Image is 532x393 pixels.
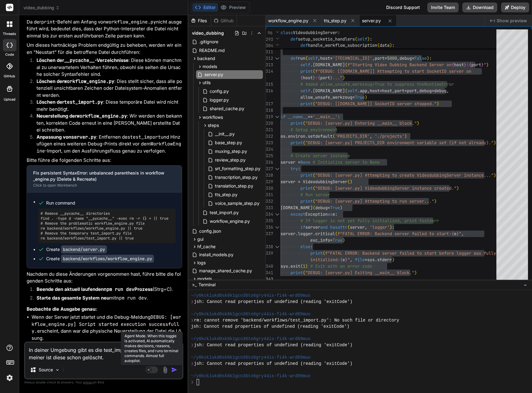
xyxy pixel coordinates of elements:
div: 328 [266,172,273,179]
span: : [392,42,395,48]
div: 338 [266,244,273,250]
span: # Exit with an error code [310,263,372,269]
code: backend/workflows/workflow_engine.py [61,255,154,263]
span: port=port [395,88,417,93]
span: } [481,62,484,67]
span: file [355,257,365,262]
span: : [335,211,338,217]
span: "DEBUG: [server.py] Attempting to run server..." [315,198,434,204]
span: server.logger.critical [281,231,335,236]
div: 316 [266,88,273,94]
div: Click to collapse the range. [273,114,281,120]
span: muxing_step.py [214,148,248,155]
span: steps [208,122,219,128]
div: 337 [266,231,273,237]
div: 319 [266,114,273,120]
span: handle_workflow_subscription [308,42,377,48]
span: if [300,224,305,230]
code: server.py [71,134,96,140]
p: Da der -Befehl am Anfang von nicht ausgeführt wird, bedeutet dies, dass der Python-Interpreter di... [27,19,182,40]
label: Upload [4,97,15,102]
span: , [447,88,449,93]
span: # Run server [300,192,330,197]
span: ( [303,120,305,126]
span: .[DOMAIN_NAME] [310,88,345,93]
button: Agent Mode. When this toggle is activated, AI automatically makes decisions, reasons, creates fil... [144,366,159,374]
code: print [41,19,55,25]
div: 323 [266,140,273,146]
span: 96 [266,30,273,36]
code: workflow_engine.py [64,78,114,84]
span: setup_socketio_handlers [298,36,355,42]
span: print [290,140,303,145]
span: utils [203,80,211,86]
span: def [290,36,298,42]
span: , [318,55,320,61]
span: port [320,75,330,80]
div: Click to collapse the range. [273,211,281,218]
span: .[DOMAIN_NAME] [310,62,345,67]
span: # Create server instance [290,153,350,158]
div: Create [46,246,107,253]
span: f"FATAL ERROR: Backend server failed to start befo [325,250,449,256]
span: e [342,257,345,262]
span: README.md [198,47,225,54]
span: f"FATAL ERROR: Backend server failed to start: [338,231,451,236]
div: Click to open Workbench [33,183,166,188]
span: allow_unsafe_werkzeug= [300,94,355,100]
span: except [290,211,305,217]
span: tts_step.py [214,191,238,198]
span: ( [305,55,308,61]
strong: Löschen der [37,99,103,105]
span: ( [313,172,315,178]
span: logs [197,260,206,266]
span: { [300,75,303,80]
span: ( [333,133,335,139]
span: ) [367,36,370,42]
span: "DEBUG: [server.py] Attempting to create Videodubb [315,172,439,178]
span: 'logger' [370,224,390,230]
div: 329 [266,179,273,185]
span: def [290,55,298,61]
div: 325 [266,153,273,159]
label: GitHub [4,74,15,79]
span: " [347,257,350,262]
div: Create [46,256,154,262]
span: , [417,88,419,93]
span: debug= [399,55,414,61]
span: { [340,257,342,262]
span: self [300,88,310,93]
span: config.py [209,88,229,95]
span: RuntimeError [424,81,454,87]
span: ) [342,75,345,80]
span: : [338,30,340,35]
span: ) [456,185,459,191]
button: Preview [218,3,248,12]
span: server.py [204,71,224,78]
button: − [522,280,528,290]
p: Bitte führe die folgenden Schritte aus: [27,157,182,164]
span: # Setup environment [290,127,338,132]
span: ) [437,101,439,106]
span: Exception [305,211,328,217]
span: , [350,257,352,262]
span: logger.py [209,96,229,104]
div: 320 [266,120,273,127]
span: 293 [266,36,273,43]
span: host [454,62,464,67]
img: icon [171,367,177,373]
span: ) [342,237,345,243]
span: server [305,224,320,230]
span: ) [434,198,437,204]
span: .gitignore [198,38,219,45]
span: test_import.py [209,209,239,216]
span: 5000 [387,55,397,61]
span: == [308,114,313,119]
span: video_dubbing [24,5,60,11]
div: Click to collapse the range. [273,55,281,62]
span: server = VideodubbingServer [281,179,347,184]
span: "DEBUG: [server.py] VideodubbingServer instance cr [315,185,439,191]
div: 336 [266,224,273,231]
span: VideodubbingServer [293,30,338,35]
span: f"Starting Video Dubbing Backend Server on [347,62,451,67]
